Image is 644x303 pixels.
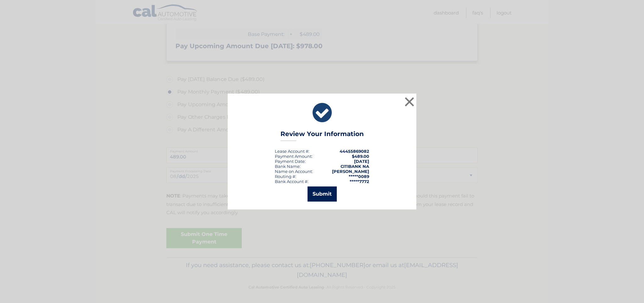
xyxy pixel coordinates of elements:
div: Payment Amount: [275,154,313,159]
strong: CITIBANK NA [341,164,369,169]
span: Payment Date [275,159,305,164]
button: × [403,95,416,108]
span: [DATE] [354,159,369,164]
strong: [PERSON_NAME] [332,169,369,174]
strong: 44455869082 [340,149,369,154]
div: Bank Name: [275,164,301,169]
h3: Review Your Information [280,130,364,141]
button: Submit [308,186,337,202]
div: Lease Account #: [275,149,309,154]
div: Routing #: [275,174,296,179]
div: Bank Account #: [275,179,308,184]
div: Name on Account: [275,169,313,174]
span: $489.00 [352,154,369,159]
div: : [275,159,306,164]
